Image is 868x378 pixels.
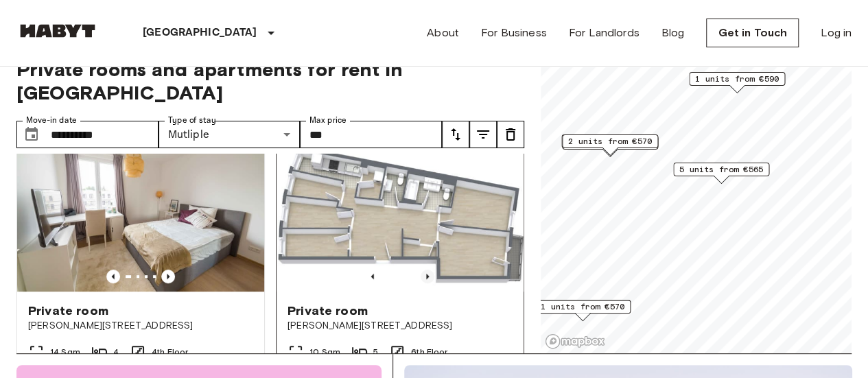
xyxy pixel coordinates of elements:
[535,300,631,321] div: Map marker
[706,19,799,47] a: Get in Touch
[50,346,80,358] span: 14 Sqm
[689,72,785,93] div: Map marker
[568,135,652,147] span: 2 units from €570
[541,300,624,313] span: 1 units from €570
[106,270,120,283] button: Previous image
[679,163,763,176] span: 5 units from €565
[561,134,657,156] div: Map marker
[309,346,340,358] span: 10 Sqm
[18,121,45,148] button: Choose date, selected date is 5 Sep 2025
[168,115,216,126] label: Type of stay
[161,270,175,283] button: Previous image
[411,346,447,358] span: 6th Floor
[16,24,99,38] img: Habyt
[569,25,640,41] a: For Landlords
[159,121,301,148] div: Mutliple
[277,127,524,292] img: Marketing picture of unit DE-01-302-017-01
[288,303,368,319] span: Private room
[288,319,513,333] span: [PERSON_NAME][STREET_ADDRESS]
[427,25,459,41] a: About
[17,127,264,292] img: Marketing picture of unit DE-01-007-007-04HF
[481,25,547,41] a: For Business
[16,58,524,104] span: Private rooms and apartments for rent in [GEOGRAPHIC_DATA]
[152,346,188,358] span: 4th Floor
[821,25,852,41] a: Log in
[442,121,469,148] button: tune
[28,303,108,319] span: Private room
[497,121,524,148] button: tune
[661,25,685,41] a: Blog
[373,346,378,358] span: 5
[469,121,497,148] button: tune
[26,115,77,126] label: Move-in date
[673,163,769,184] div: Map marker
[695,73,779,85] span: 1 units from €590
[545,333,605,349] a: Mapbox logo
[541,41,852,353] canvas: Map
[366,270,379,283] button: Previous image
[562,134,658,156] div: Map marker
[28,319,253,333] span: [PERSON_NAME][STREET_ADDRESS]
[309,115,347,126] label: Max price
[143,25,257,41] p: [GEOGRAPHIC_DATA]
[113,346,119,358] span: 4
[421,270,434,283] button: Previous image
